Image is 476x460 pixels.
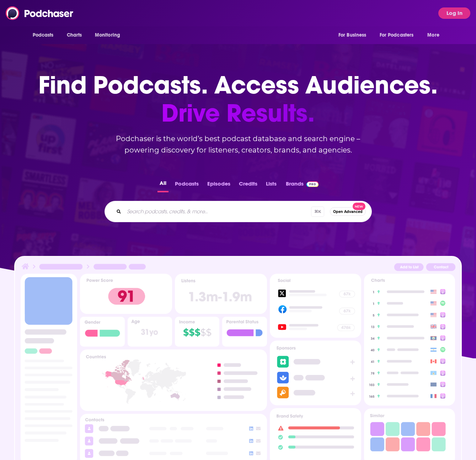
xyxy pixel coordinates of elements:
[333,210,363,214] span: Open Advanced
[175,274,267,314] img: Podcast Insights Listens
[33,30,54,40] span: Podcasts
[205,178,232,192] button: Episodes
[270,274,361,338] img: Podcast Socials
[124,206,311,217] input: Search podcasts, credits, & more...
[23,277,74,445] img: Podcast Insights Sidebar
[157,178,169,192] button: All
[330,207,366,216] button: Open AdvancedNew
[67,30,82,40] span: Charts
[105,201,372,222] div: Search podcasts, credits, & more...
[367,411,453,454] img: Podcast Insights Similar Podcasts
[80,274,172,314] img: Podcast Insights Power score
[306,181,319,187] img: Podchaser Pro
[264,178,279,192] button: Lists
[422,28,448,42] button: open menu
[270,341,361,405] img: Podcast Sponsors
[375,28,424,42] button: open menu
[333,28,375,42] button: open menu
[38,71,438,127] h1: Find Podcasts. Access Audiences.
[175,317,219,347] img: Podcast Insights Income
[364,274,455,406] img: Podcast Insights Charts
[38,99,438,127] span: Drive Results.
[173,178,201,192] button: Podcasts
[222,317,267,347] img: Podcast Insights Parental Status
[95,30,120,40] span: Monitoring
[380,30,414,40] span: For Podcasters
[80,349,267,411] img: Podcast Insights Countries
[21,262,455,274] img: Podcast Insights Header
[311,207,324,217] span: ⌘ K
[286,178,319,192] a: BrandsPodchaser Pro
[353,203,365,210] span: New
[273,411,358,455] img: Podcast Insights Brand Safety
[427,30,439,40] span: More
[438,7,470,19] button: Log In
[128,317,172,347] img: Podcast Insights Age
[6,6,74,20] img: Podchaser - Follow, Share and Rate Podcasts
[80,317,124,347] img: Podcast Insights Gender
[237,178,260,192] button: Credits
[28,28,63,42] button: open menu
[96,133,380,156] h2: Podchaser is the world’s best podcast database and search engine – powering discovery for listene...
[90,28,129,42] button: open menu
[62,28,86,42] a: Charts
[338,30,367,40] span: For Business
